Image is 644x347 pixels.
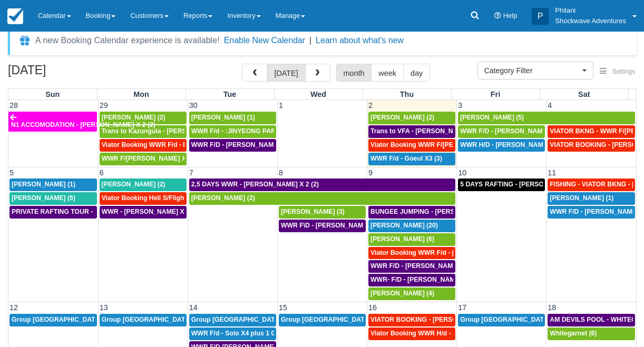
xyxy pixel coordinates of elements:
a: 5 DAYS RAFTING - [PERSON_NAME] X 2 (4) [458,179,545,191]
a: [PERSON_NAME] (1) [9,179,97,191]
span: [PERSON_NAME] (1) [550,194,613,202]
span: BUNGEE JUMPING - [PERSON_NAME] 2 (2) [370,208,504,215]
a: [PERSON_NAME] (2) [100,112,187,124]
span: [PERSON_NAME] (1) [191,114,255,121]
span: WWR F/d - Solo X4 plus 1 Guide (4) [191,330,299,337]
span: WWR- F/D - [PERSON_NAME] 2 (2) [370,276,476,283]
a: VIATOR BOOKING - [PERSON_NAME] X 4 (4) [368,314,455,326]
span: VIATOR BOOKING - [PERSON_NAME] X 4 (4) [370,316,508,323]
span: 11 [547,168,557,177]
a: [PERSON_NAME] (20) [368,220,455,232]
a: WWR F/D - [PERSON_NAME] X1 (1) [548,206,635,219]
a: WWR F/D - [PERSON_NAME] X 4 (4) [368,260,455,273]
span: Viator Booking WWR F/[PERSON_NAME] X 2 (2) [370,141,518,148]
span: [PERSON_NAME] (2) [102,181,165,188]
a: Viator Booking WWR F/d - Duty [PERSON_NAME] 2 (2) [100,139,187,152]
span: 8 [278,168,284,177]
span: WWR - [PERSON_NAME] X 2 (2) [102,208,200,215]
a: [PERSON_NAME] (2) [368,112,455,124]
a: [PERSON_NAME] (5) [458,112,635,124]
span: 5 [8,168,15,177]
span: Thu [400,90,414,98]
span: 6 [99,168,105,177]
span: WWR F/D - [PERSON_NAME] X 1 (1) [191,141,301,148]
a: Trans to Kazungula - [PERSON_NAME] x 1 (2) [100,125,187,138]
span: [PERSON_NAME] (2) [191,194,255,202]
span: Group [GEOGRAPHIC_DATA] (36) [191,316,295,323]
span: Mon [133,90,149,98]
a: VIATOR BOOKING - [PERSON_NAME] 2 (2) [548,139,635,152]
a: Learn about what's new [316,36,404,45]
a: WWR F/[PERSON_NAME] X2 (2) [100,153,187,165]
span: Help [503,12,518,19]
span: 9 [367,168,374,177]
a: [PERSON_NAME] (2) [189,192,455,205]
a: Group [GEOGRAPHIC_DATA] (18) [100,314,187,326]
span: 2 [367,101,374,110]
span: Whitegarnet (8) [550,330,597,337]
a: Whitegarnet (8) [548,328,635,340]
button: Enable New Calendar [224,35,305,46]
a: WWR F\D - [PERSON_NAME] X 3 (3) [279,220,366,232]
a: WWR F/d - Solo X4 plus 1 Guide (4) [189,328,276,340]
span: [PERSON_NAME] (3) [281,208,345,215]
a: WWR F/d - :JINYEONG PARK X 4 (4) [189,125,276,138]
span: PRIVATE RAFTING TOUR - [PERSON_NAME] X 5 (5) [12,208,170,215]
span: Wed [310,90,326,98]
button: Settings [593,64,641,80]
span: 3 [457,101,463,110]
button: day [403,64,430,82]
span: 7 [188,168,194,177]
span: 12 [8,303,19,312]
span: Viator Booking WWR H/d - [PERSON_NAME] X 4 (4) [370,330,528,337]
span: [PERSON_NAME] (2) [370,114,434,121]
span: [PERSON_NAME] (1) [12,181,75,188]
span: 28 [8,101,19,110]
span: Group [GEOGRAPHIC_DATA] (18) [12,316,115,323]
span: Group [GEOGRAPHIC_DATA] (54) [281,316,384,323]
a: Viator Booking Heli S/Flight - [PERSON_NAME] X 1 (1) [100,192,187,205]
a: WWR F/D - [PERSON_NAME] X 1 (1) [189,139,276,152]
span: Viator Booking Heli S/Flight - [PERSON_NAME] X 1 (1) [102,194,268,202]
span: Trans to VFA - [PERSON_NAME] X 2 (2) [370,127,491,135]
a: [PERSON_NAME] (1) [548,192,635,205]
span: [PERSON_NAME] (6) [370,235,434,243]
a: WWR F/D - [PERSON_NAME] X 4 (4) [458,125,545,138]
span: Trans to Kazungula - [PERSON_NAME] x 1 (2) [102,127,241,135]
a: N1 ACCOMODATION - [PERSON_NAME] X 2 (2) [8,112,97,132]
p: Shockwave Adventures [555,16,626,26]
a: VIATOR BKNG - WWR F/[PERSON_NAME] 3 (3) [548,125,635,138]
p: Philani [555,5,626,16]
a: [PERSON_NAME] (4) [368,287,455,300]
a: WWR - [PERSON_NAME] X 2 (2) [100,206,187,219]
a: [PERSON_NAME] (6) [368,233,455,246]
a: 2,5 DAYS WWR - [PERSON_NAME] X 2 (2) [189,179,455,191]
a: Viator Booking WWR F/d - [PERSON_NAME] [PERSON_NAME] X2 (2) [368,247,455,260]
img: checkfront-main-nav-mini-logo.png [7,8,23,24]
span: Viator Booking WWR F/d - [PERSON_NAME] [PERSON_NAME] X2 (2) [370,249,581,256]
span: 15 [278,303,288,312]
span: 29 [99,101,109,110]
span: 2,5 DAYS WWR - [PERSON_NAME] X 2 (2) [191,181,319,188]
a: Group [GEOGRAPHIC_DATA] (36) [189,314,276,326]
span: WWR F/d - Goeul X3 (3) [370,155,442,162]
span: N1 ACCOMODATION - [PERSON_NAME] X 2 (2) [11,121,155,128]
span: [PERSON_NAME] (5) [460,114,524,121]
span: 30 [188,101,199,110]
span: Sat [578,90,590,98]
span: 4 [547,101,553,110]
a: [PERSON_NAME] (1) [189,112,276,124]
span: 1 [278,101,284,110]
span: 13 [99,303,109,312]
a: Viator Booking WWR F/[PERSON_NAME] X 2 (2) [368,139,455,152]
span: Sun [45,90,60,98]
a: WWR F/d - Goeul X3 (3) [368,153,455,165]
span: 17 [457,303,467,312]
button: Category Filter [477,62,593,80]
a: BUNGEE JUMPING - [PERSON_NAME] 2 (2) [368,206,455,219]
span: [PERSON_NAME] (20) [370,222,438,229]
a: FISHING - VIATOR BKNG - [PERSON_NAME] 2 (2) [548,179,635,191]
span: Tue [223,90,237,98]
i: Help [494,13,501,19]
span: Fri [491,90,500,98]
